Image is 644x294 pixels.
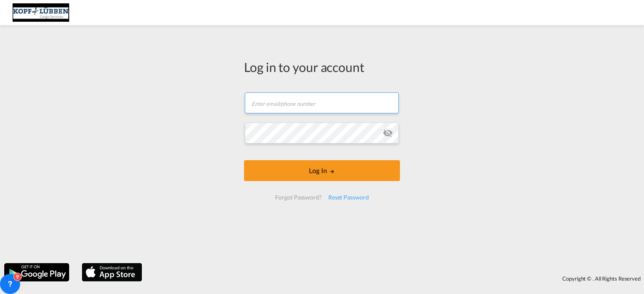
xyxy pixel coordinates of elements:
[245,92,399,113] input: Enter email/phone number
[383,128,393,138] md-icon: icon-eye-off
[244,160,400,181] button: LOGIN
[272,190,325,205] div: Forgot Password?
[81,262,143,282] img: apple.png
[13,3,69,22] img: 25cf3bb0aafc11ee9c4fdbd399af7748.JPG
[146,271,644,286] div: Copyright © . All Rights Reserved
[244,58,400,76] div: Log in to your account
[3,262,70,282] img: google.png
[325,190,372,205] div: Reset Password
